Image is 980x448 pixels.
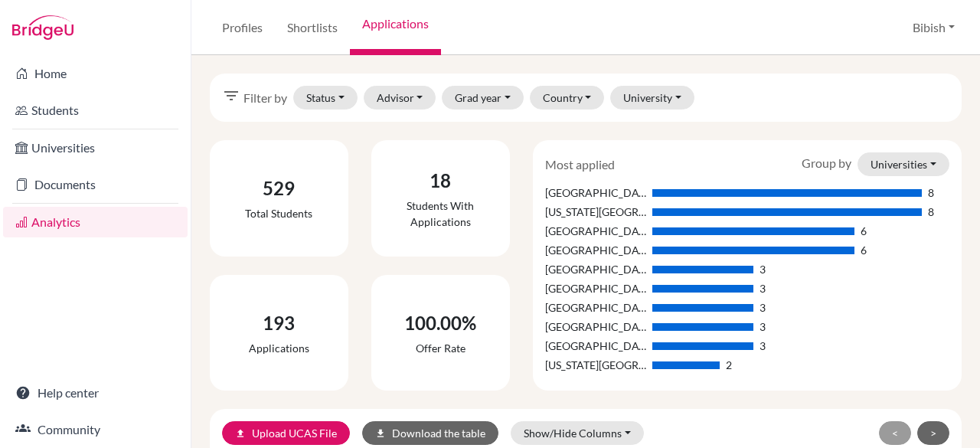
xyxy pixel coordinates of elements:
[759,319,766,335] div: 3
[243,89,287,107] span: Filter by
[530,86,605,110] button: Country
[861,223,867,239] div: 6
[759,338,766,354] div: 3
[906,13,962,42] button: Bibish
[861,242,867,258] div: 6
[249,340,309,356] div: Applications
[545,261,646,277] div: [GEOGRAPHIC_DATA]
[726,357,732,373] div: 2
[3,169,188,200] a: Documents
[384,167,498,195] div: 18
[222,421,350,445] a: uploadUpload UCAS File
[879,421,911,445] button: <
[249,309,309,337] div: 193
[545,242,646,258] div: [GEOGRAPHIC_DATA]
[245,175,312,202] div: 529
[3,58,188,89] a: Home
[404,340,476,356] div: Offer rate
[759,299,766,316] div: 3
[545,319,646,335] div: [GEOGRAPHIC_DATA]
[12,15,73,40] img: Bridge-U
[545,223,646,239] div: [GEOGRAPHIC_DATA]
[3,207,188,237] a: Analytics
[545,185,646,201] div: [GEOGRAPHIC_DATA]
[545,338,646,354] div: [GEOGRAPHIC_DATA]
[928,185,934,201] div: 8
[857,152,949,176] button: Universities
[545,357,646,373] div: [US_STATE][GEOGRAPHIC_DATA]
[293,86,358,110] button: Status
[442,86,524,110] button: Grad year
[545,280,646,296] div: [GEOGRAPHIC_DATA] and Conservatory
[384,198,498,230] div: Students with applications
[3,414,188,445] a: Community
[364,86,436,110] button: Advisor
[790,152,961,176] div: Group by
[545,299,646,316] div: [GEOGRAPHIC_DATA]
[375,428,386,439] i: download
[404,309,476,337] div: 100.00%
[235,428,246,439] i: upload
[545,204,646,220] div: [US_STATE][GEOGRAPHIC_DATA]
[362,421,498,445] button: downloadDownload the table
[759,261,766,277] div: 3
[222,87,240,105] i: filter_list
[759,280,766,296] div: 3
[511,421,644,445] button: Show/Hide Columns
[245,205,312,221] div: Total students
[928,204,934,220] div: 8
[917,421,949,445] button: >
[3,132,188,163] a: Universities
[534,155,626,174] div: Most applied
[3,95,188,126] a: Students
[3,378,188,408] a: Help center
[610,86,694,110] button: University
